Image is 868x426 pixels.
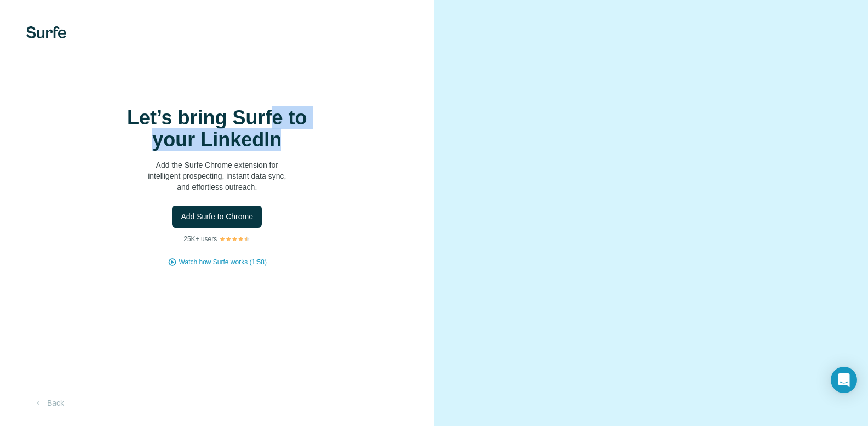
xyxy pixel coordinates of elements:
[831,367,857,393] div: Open Intercom Messenger
[183,234,217,244] p: 25K+ users
[107,107,326,151] h1: Let’s bring Surfe to your LinkedIn
[107,160,326,192] p: Add the Surfe Chrome extension for intelligent prospecting, instant data sync, and effortless out...
[181,211,253,222] span: Add Surfe to Chrome
[26,393,72,413] button: Back
[219,236,250,242] img: Rating Stars
[26,26,66,38] img: Surfe's logo
[179,257,267,267] button: Watch how Surfe works (1:58)
[172,206,262,228] button: Add Surfe to Chrome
